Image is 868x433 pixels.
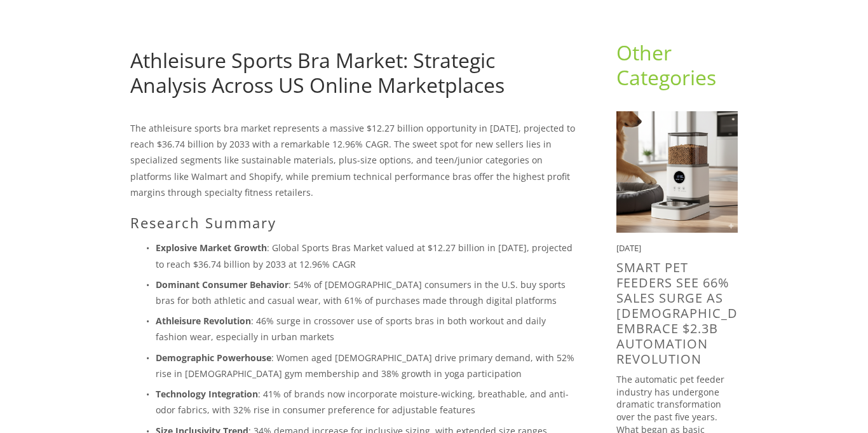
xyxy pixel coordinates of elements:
[156,277,576,308] p: : 54% of [DEMOGRAPHIC_DATA] consumers in the U.S. buy sports bras for both athletic and casual we...
[156,388,258,400] strong: Technology Integration
[130,46,505,98] a: Athleisure Sports Bra Market: Strategic Analysis Across US Online Marketplaces
[156,315,251,327] strong: Athleisure Revolution
[156,352,271,364] strong: Demographic Powerhouse
[616,242,641,254] time: [DATE]
[156,386,576,418] p: : 41% of brands now incorporate moisture-wicking, breathable, and anti-odor fabrics, with 32% ris...
[616,39,716,90] a: Other Categories
[616,259,768,368] a: Smart Pet Feeders See 66% Sales Surge as [DEMOGRAPHIC_DATA] Embrace $2.3B Automation Revolution
[156,242,267,254] strong: Explosive Market Growth
[156,240,576,271] p: : Global Sports Bras Market valued at $12.27 billion in [DATE], projected to reach $36.74 billion...
[130,214,576,231] h2: Research Summary
[156,278,288,291] strong: Dominant Consumer Behavior
[130,120,576,200] p: The athleisure sports bra market represents a massive $12.27 billion opportunity in [DATE], proje...
[156,313,576,345] p: : 46% surge in crossover use of sports bras in both workout and daily fashion wear, especially in...
[616,111,738,233] img: Smart Pet Feeders See 66% Sales Surge as Americans Embrace $2.3B Automation Revolution
[156,350,576,381] p: : Women aged [DEMOGRAPHIC_DATA] drive primary demand, with 52% rise in [DEMOGRAPHIC_DATA] gym mem...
